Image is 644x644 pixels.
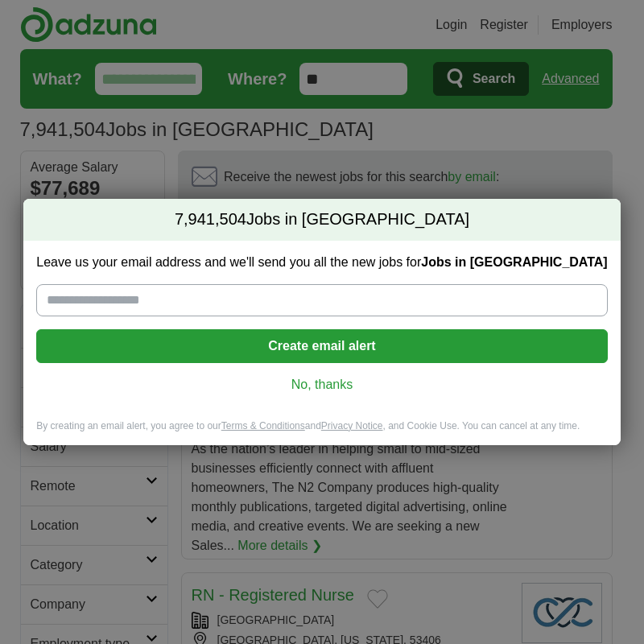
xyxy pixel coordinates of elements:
a: No, thanks [49,376,594,394]
label: Leave us your email address and we'll send you all the new jobs for [36,254,607,271]
h2: Jobs in [GEOGRAPHIC_DATA] [23,199,620,241]
button: Create email alert [36,329,607,363]
a: Terms & Conditions [221,420,305,431]
a: Privacy Notice [321,420,383,431]
strong: Jobs in [GEOGRAPHIC_DATA] [421,255,607,269]
span: 7,941,504 [175,208,246,231]
div: By creating an email alert, you agree to our and , and Cookie Use. You can cancel at any time. [23,419,620,446]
